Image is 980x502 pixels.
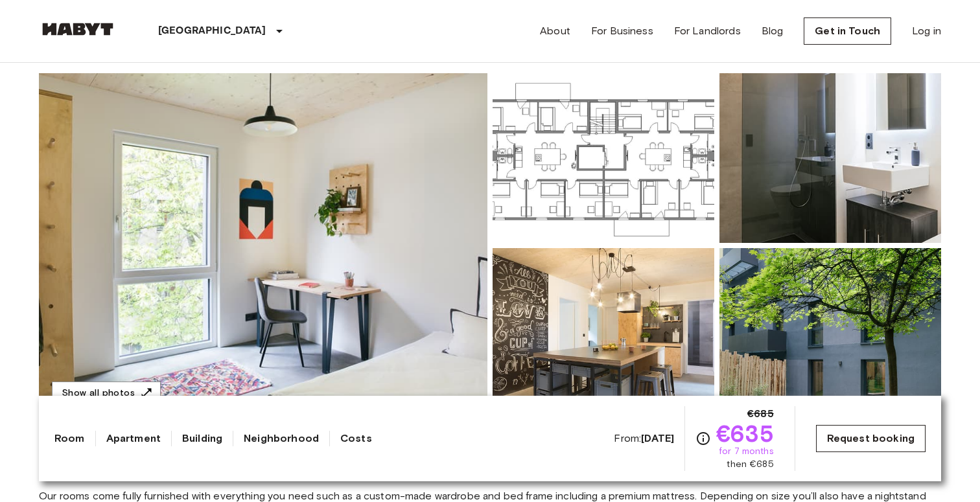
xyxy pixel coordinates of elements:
[719,445,774,458] span: for 7 months
[493,248,714,418] img: Picture of unit DE-01-009-02Q
[641,432,674,444] b: [DATE]
[591,23,653,39] a: For Business
[493,73,714,243] img: Picture of unit DE-01-009-02Q
[158,23,266,39] p: [GEOGRAPHIC_DATA]
[804,17,891,45] a: Get in Touch
[727,458,773,471] span: then €685
[695,431,711,446] svg: Check cost overview for full price breakdown. Please note that discounts apply to new joiners onl...
[182,431,222,446] a: Building
[39,23,117,36] img: Habyt
[719,248,941,418] img: Picture of unit DE-01-009-02Q
[716,422,774,445] span: €635
[54,431,85,446] a: Room
[816,425,926,452] a: Request booking
[106,431,161,446] a: Apartment
[762,23,784,39] a: Blog
[674,23,741,39] a: For Landlords
[719,73,941,243] img: Picture of unit DE-01-009-02Q
[340,431,372,446] a: Costs
[540,23,570,39] a: About
[244,431,319,446] a: Neighborhood
[614,431,674,446] span: From:
[52,382,161,405] button: Show all photos
[912,23,941,39] a: Log in
[39,73,487,418] img: Marketing picture of unit DE-01-009-02Q
[747,406,774,422] span: €685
